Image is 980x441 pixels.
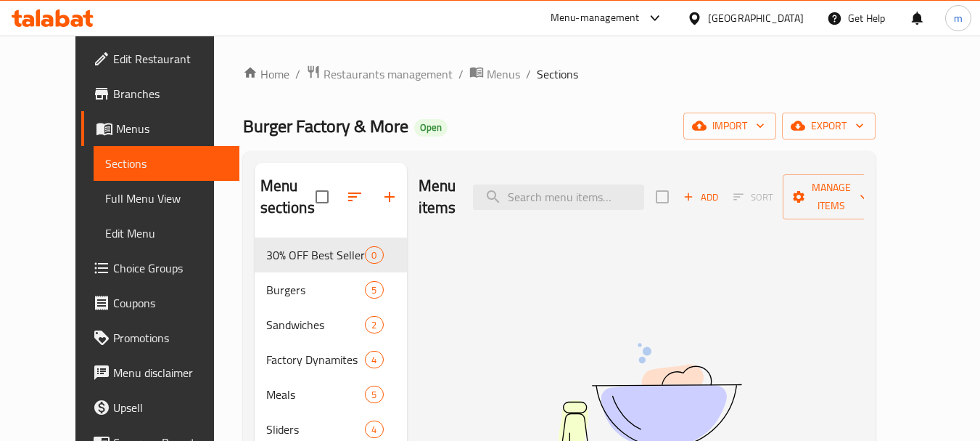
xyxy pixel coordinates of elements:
span: 4 [366,353,382,367]
div: Menu-management [551,9,640,27]
span: Add [681,189,720,206]
a: Menu disclaimer [81,355,239,390]
a: Menus [469,65,520,84]
div: items [365,246,383,264]
button: Add [678,186,724,209]
button: export [782,113,876,139]
span: Menus [116,120,228,137]
span: Add item [678,186,724,209]
div: [GEOGRAPHIC_DATA] [708,10,804,26]
span: Sections [105,155,228,172]
span: Burgers [266,281,366,299]
input: search [473,185,644,210]
a: Upsell [81,390,239,425]
li: / [458,65,464,83]
div: items [365,421,383,438]
span: Sort sections [337,179,372,214]
div: Burgers5 [255,272,407,307]
li: / [295,65,300,83]
div: Sandwiches2 [255,307,407,342]
span: 2 [366,318,382,332]
div: Open [414,119,448,137]
span: Meals [266,386,366,403]
a: Restaurants management [306,65,453,84]
h2: Menu sections [260,175,316,219]
span: Select section first [724,186,783,209]
span: m [954,10,963,26]
span: export [794,117,864,135]
div: items [365,351,383,368]
span: Branches [113,85,228,102]
h2: Menu items [419,175,456,219]
span: Upsell [113,399,228,416]
span: 0 [366,248,382,262]
a: Menus [81,111,239,146]
div: items [365,281,383,299]
span: Full Menu View [105,190,228,207]
span: Edit Restaurant [113,50,228,68]
button: Manage items [783,174,880,219]
span: 30% OFF Best Sellers [266,246,366,264]
a: Edit Menu [94,216,239,251]
span: Manage items [794,179,868,215]
a: Sections [94,146,239,181]
span: Menus [487,65,520,83]
span: Restaurants management [324,65,453,83]
span: Sections [537,65,578,83]
span: Sandwiches [266,316,366,333]
button: import [683,113,776,139]
a: Home [243,65,289,83]
div: items [365,316,383,333]
div: items [365,386,383,403]
a: Branches [81,76,239,111]
span: 5 [366,283,382,297]
span: Choice Groups [113,259,228,277]
span: Promotions [113,329,228,347]
div: Meals5 [255,377,407,412]
span: Burger Factory & More [243,110,408,142]
span: import [695,117,765,135]
span: Coupons [113,294,228,312]
a: Promotions [81,320,239,355]
span: 4 [366,423,382,437]
span: Select all sections [307,182,337,212]
span: Menu disclaimer [113,364,228,381]
span: Factory Dynamites [266,351,366,368]
div: Factory Dynamites4 [255,342,407,377]
a: Edit Restaurant [81,41,239,76]
span: Open [414,121,448,134]
a: Coupons [81,286,239,320]
span: Edit Menu [105,224,228,242]
span: Sliders [266,421,366,438]
li: / [526,65,531,83]
a: Choice Groups [81,251,239,286]
span: 5 [366,388,382,402]
button: Add section [372,179,407,214]
a: Full Menu View [94,181,239,216]
div: 30% OFF Best Sellers0 [255,238,407,272]
nav: breadcrumb [243,65,876,84]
